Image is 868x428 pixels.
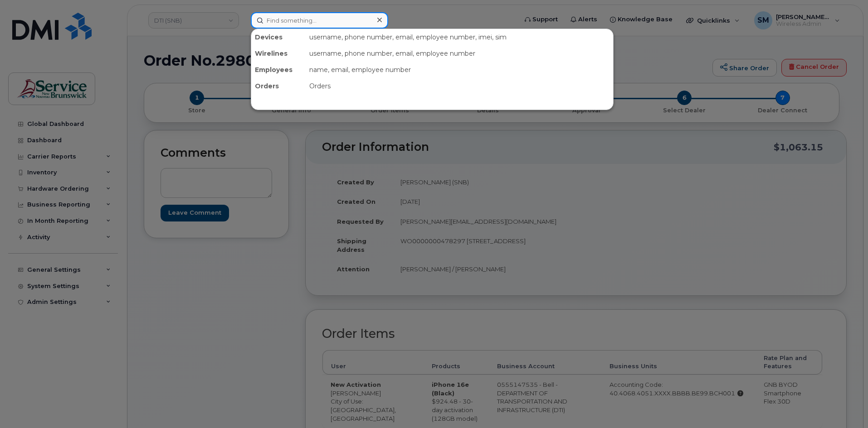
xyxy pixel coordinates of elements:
[306,29,613,45] div: username, phone number, email, employee number, imei, sim
[306,78,613,94] div: Orders
[306,62,613,78] div: name, email, employee number
[251,45,306,62] div: Wirelines
[306,45,613,62] div: username, phone number, email, employee number
[251,78,306,94] div: Orders
[251,29,306,45] div: Devices
[251,62,306,78] div: Employees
